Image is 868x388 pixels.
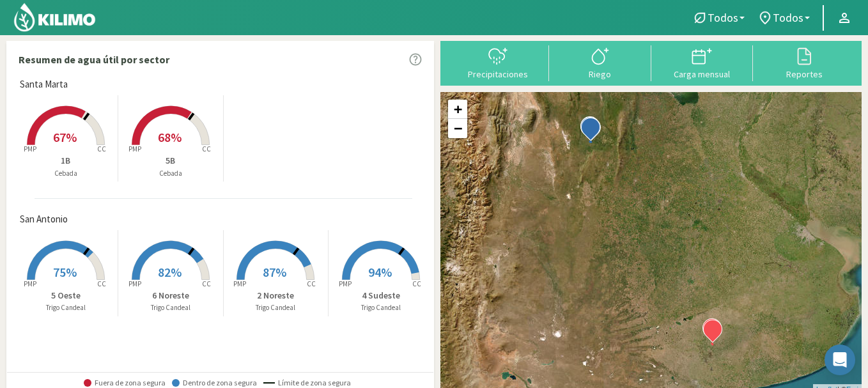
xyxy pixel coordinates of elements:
[13,302,118,313] p: Trigo Candeal
[118,289,222,302] p: 6 Noreste
[118,168,222,179] p: Cebada
[84,378,166,387] span: Fuera de zona segura
[118,302,222,313] p: Trigo Candeal
[128,144,141,153] tspan: PMP
[20,77,68,92] span: Santa Marta
[825,345,855,375] div: Open Intercom Messenger
[128,279,141,288] tspan: PMP
[329,302,433,313] p: Trigo Candeal
[224,302,328,313] p: Trigo Candeal
[13,154,118,167] p: 1B
[172,378,257,387] span: Dentro de zona segura
[263,378,351,387] span: Límite de zona segura
[13,2,97,33] img: Kilimo
[158,129,182,145] span: 68%
[553,70,647,79] div: Riego
[118,154,222,167] p: 5B
[655,70,750,79] div: Carga mensual
[339,279,352,288] tspan: PMP
[329,289,433,302] p: 4 Sudeste
[448,100,467,119] a: Zoom in
[651,45,754,79] button: Carga mensual
[53,264,77,280] span: 75%
[753,45,855,79] button: Reportes
[412,279,421,288] tspan: CC
[202,279,211,288] tspan: CC
[233,279,246,288] tspan: PMP
[97,144,106,153] tspan: CC
[773,11,803,24] span: Todos
[13,168,118,179] p: Cebada
[451,70,545,79] div: Precipitaciones
[447,45,549,79] button: Precipitaciones
[23,279,36,288] tspan: PMP
[158,264,182,280] span: 82%
[307,279,316,288] tspan: CC
[368,264,392,280] span: 94%
[19,52,169,67] p: Resumen de agua útil por sector
[202,144,211,153] tspan: CC
[224,289,328,302] p: 2 Noreste
[97,279,106,288] tspan: CC
[23,144,36,153] tspan: PMP
[448,119,467,138] a: Zoom out
[549,45,651,79] button: Riego
[263,264,286,280] span: 87%
[20,212,68,227] span: San Antonio
[757,70,851,79] div: Reportes
[53,129,77,145] span: 67%
[708,11,738,24] span: Todos
[13,289,118,302] p: 5 Oeste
